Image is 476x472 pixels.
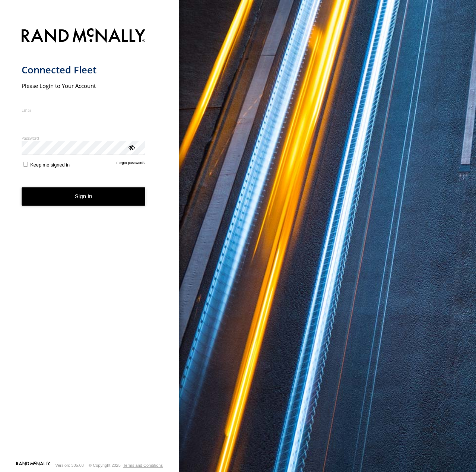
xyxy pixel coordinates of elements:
button: Sign in [22,187,146,206]
h2: Please Login to Your Account [22,82,146,89]
form: main [22,24,158,461]
div: ViewPassword [127,143,135,151]
a: Forgot password? [117,161,146,168]
div: Version: 305.03 [55,463,84,468]
span: Keep me signed in [30,162,70,168]
input: Keep me signed in [23,162,28,167]
a: Visit our Website [16,462,50,469]
div: © Copyright 2025 - [89,463,163,468]
label: Email [22,107,146,113]
label: Password [22,135,146,141]
img: Rand McNally [22,27,146,46]
a: Terms and Conditions [123,463,163,468]
h1: Connected Fleet [22,64,146,76]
